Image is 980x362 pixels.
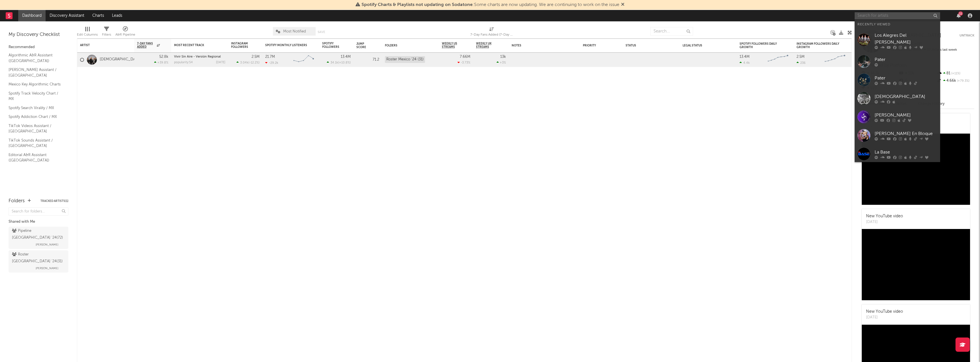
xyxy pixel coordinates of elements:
div: Pater [875,75,937,81]
button: 11 [957,13,961,18]
span: [PERSON_NAME] [36,265,58,272]
svg: Chart title [765,53,791,67]
span: Dismiss [621,3,624,7]
div: Folders [9,198,25,204]
span: 3.04k [240,61,248,64]
div: ( ) [236,61,260,64]
a: La Base [855,145,940,163]
div: Pater [875,56,937,63]
a: Editorial A&R Assistant ([GEOGRAPHIC_DATA]) [9,152,63,163]
div: -29.2k [265,61,278,65]
a: Spotify Track Velocity Chart / MX [9,90,63,102]
a: [PERSON_NAME] [855,108,940,126]
a: Leads [108,10,126,21]
div: Edit Columns [77,31,98,38]
div: Folders [385,44,428,47]
a: Mexico Key Algorithmic Charts [9,81,63,87]
input: Search... [650,27,693,36]
a: TikTok Videos Assistant / [GEOGRAPHIC_DATA] [9,123,63,134]
a: Spotify Addiction Chart / MX [9,114,63,120]
a: Discovery Assistant [46,10,88,21]
div: Recommended [9,44,68,51]
div: [DEMOGRAPHIC_DATA] [875,93,937,100]
div: -3.73 % [458,61,470,64]
span: Weekly US Streams [442,42,462,49]
input: Search for artists [855,12,940,19]
div: A&R Pipeline [115,24,135,41]
div: [DATE] [866,315,903,320]
input: Search for folders... [9,207,68,216]
span: -12.2 % [249,61,259,64]
div: popularity: 54 [174,61,193,64]
div: Jump Score [356,42,371,49]
div: 71.2 [356,56,379,63]
a: Vivir Sin Aire - Versión Regional [174,55,221,58]
a: Pater [855,71,940,89]
button: Save [318,30,325,34]
div: [DATE] [866,219,903,225]
div: Artist [80,44,123,47]
a: [DEMOGRAPHIC_DATA] [100,57,141,62]
div: Los Alegres Del [PERSON_NAME] [875,32,937,46]
div: 11 [958,11,963,16]
div: Instagram Followers [231,42,251,49]
span: +10.8 % [339,61,350,64]
div: Edit Columns [77,24,98,41]
div: Spotify Monthly Listeners [265,44,308,47]
div: Priority [583,44,606,47]
div: 52.8k [159,55,168,59]
div: Instagram Followers Daily Growth [797,42,839,49]
span: 7-Day Fans Added [137,42,155,49]
div: New YouTube video [866,213,903,219]
button: Untrack [959,33,974,38]
div: 236 [797,61,806,65]
a: Charts [88,10,108,21]
div: 4.4k [740,61,750,65]
div: 2.5M [797,55,805,59]
div: +3 % [497,61,506,64]
a: Pater [855,52,940,71]
div: 81 [936,70,974,77]
a: Los Alegres Del [PERSON_NAME] [855,29,940,52]
div: Shared with Me [9,218,68,225]
span: Spotify Charts & Playlists not updating on Sodatone [362,3,473,7]
div: Recently Viewed [857,21,937,28]
a: Algorithmic A&R Assistant ([GEOGRAPHIC_DATA]) [9,52,63,64]
div: Spotify Followers Daily Growth [740,42,782,49]
div: Legal Status [683,44,720,47]
a: Roster [GEOGRAPHIC_DATA] '24(31)[PERSON_NAME] [9,250,68,273]
span: [PERSON_NAME] [36,241,58,248]
div: 13k [500,55,506,59]
div: ( ) [327,61,351,64]
div: 13.4M [740,55,750,59]
div: 13.4M [341,55,351,59]
div: Spotify Followers [322,42,342,49]
a: Dashboard [18,10,46,21]
span: +11 % [950,72,960,75]
div: [DATE] [216,61,225,64]
div: La Base [875,149,937,156]
a: Pipeline [GEOGRAPHIC_DATA] '24(72)[PERSON_NAME] [9,227,68,249]
div: Filters [102,24,111,41]
span: : Some charts are now updating. We are continuing to work on the issue [362,3,619,7]
div: 21.7M [265,55,275,59]
div: My Discovery Checklist [9,31,68,38]
div: 4.66k [936,77,974,85]
div: Roster Mexico '24 (31) [385,56,425,63]
div: [PERSON_NAME] En Bloque [875,130,937,137]
div: New YouTube video [866,309,903,315]
a: [PERSON_NAME] En Bloque [855,126,940,145]
a: [DEMOGRAPHIC_DATA] [855,89,940,108]
svg: Chart title [291,53,317,67]
div: Filters [102,31,111,38]
div: Roster [GEOGRAPHIC_DATA] '24 ( 31 ) [12,251,64,265]
div: Vivir Sin Aire - Versión Regional [174,55,225,58]
a: Spotify Search Virality / MX [9,105,63,111]
div: Most Recent Track [174,44,217,47]
div: [PERSON_NAME] [875,112,937,118]
div: +39.8 % [154,61,168,64]
span: Weekly UK Streams [476,42,497,49]
div: 7-Day Fans Added (7-Day Fans Added) [470,24,513,41]
button: Tracked Artists(1) [40,200,68,203]
span: +79.3 % [956,79,969,83]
